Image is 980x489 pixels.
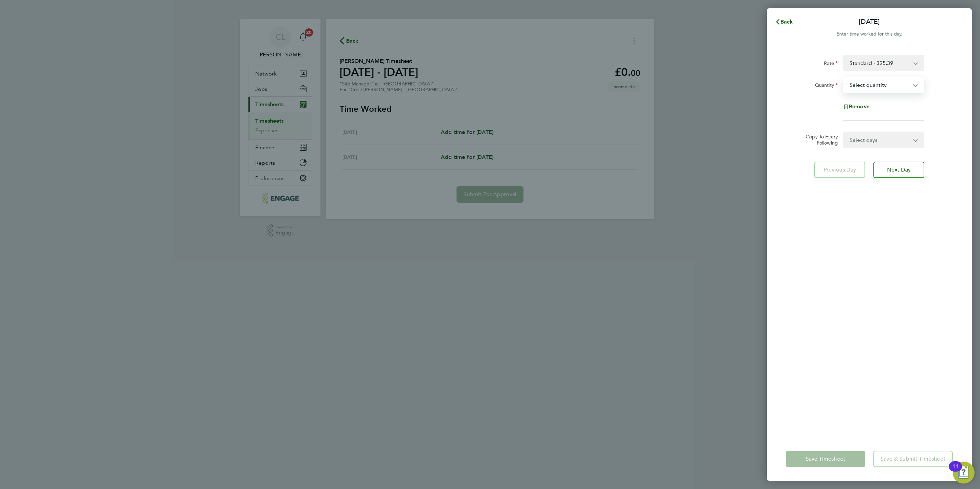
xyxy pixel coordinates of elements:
span: Remove [849,103,870,110]
p: [DATE] [859,17,880,27]
label: Copy To Every Following [800,134,838,146]
label: Quantity [815,82,838,90]
button: Back [768,15,800,29]
button: Remove [843,104,870,109]
button: Open Resource Center, 11 new notifications [953,462,975,484]
button: Next Day [873,162,924,178]
span: Back [780,18,793,25]
div: 11 [952,466,958,475]
span: Next Day [887,166,911,173]
div: Enter time worked for this day. [767,30,972,38]
label: Rate [824,60,838,68]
